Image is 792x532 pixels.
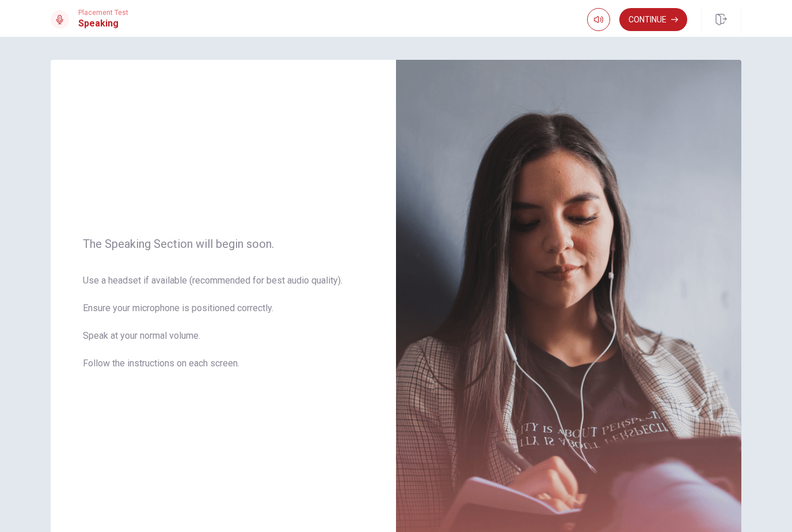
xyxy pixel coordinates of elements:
h1: Speaking [78,17,128,30]
span: Placement Test [78,9,128,17]
span: The Speaking Section will begin soon. [83,237,364,251]
span: Use a headset if available (recommended for best audio quality). Ensure your microphone is positi... [83,274,364,384]
button: Continue [619,8,687,31]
